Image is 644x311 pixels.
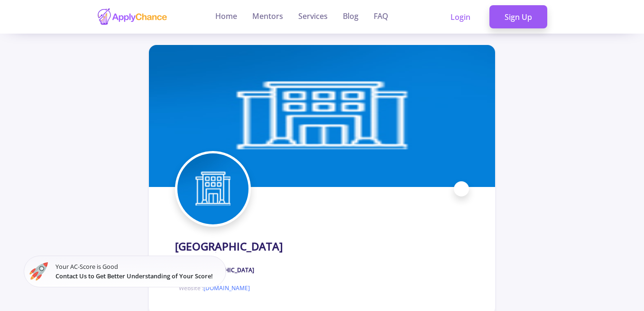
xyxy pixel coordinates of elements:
[175,240,283,253] h1: [GEOGRAPHIC_DATA]
[177,153,248,224] img: Semnan University logo
[489,5,547,29] a: Sign Up
[149,45,495,187] img: Semnan University cover
[179,284,250,293] span: Website :
[97,8,168,26] img: applychance logo
[203,284,250,292] a: [DOMAIN_NAME]
[55,272,213,280] span: Contact Us to Get Better Understanding of Your Score!
[55,262,221,280] small: Your AC-Score is Good
[435,5,486,29] a: Login
[29,262,48,281] img: ac-market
